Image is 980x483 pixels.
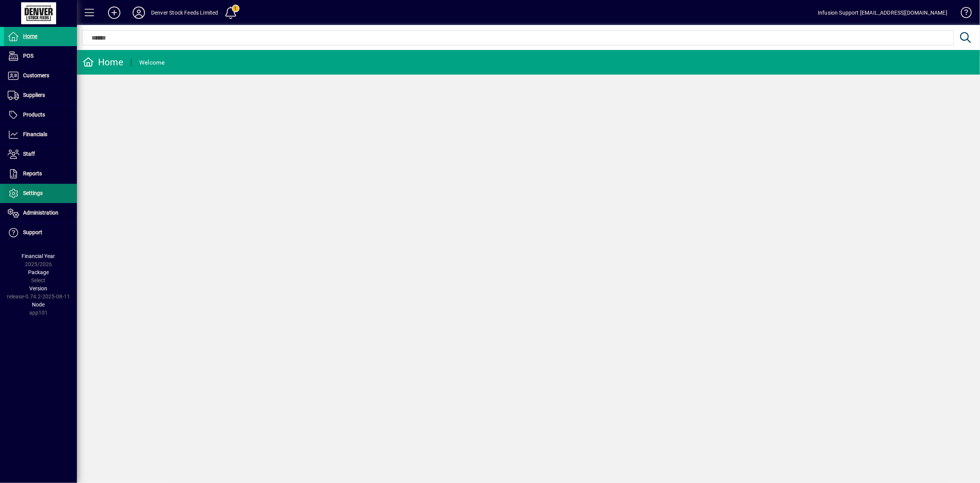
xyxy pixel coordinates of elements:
a: Settings [4,184,77,203]
a: Financials [4,125,77,144]
a: Reports [4,164,77,183]
span: Version [30,285,48,291]
span: Package [28,269,49,275]
div: Denver Stock Feeds Limited [151,7,218,19]
span: Node [32,301,45,308]
a: Staff [4,145,77,164]
span: Settings [23,190,43,196]
span: POS [23,53,33,59]
div: Infusion Support [EMAIL_ADDRESS][DOMAIN_NAME] [818,7,947,19]
button: Profile [126,6,151,20]
a: Knowledge Base [955,2,970,27]
a: POS [4,47,77,66]
span: Products [23,112,45,118]
a: Support [4,223,77,242]
span: Financials [23,131,47,137]
a: Customers [4,66,77,85]
span: Customers [23,72,49,78]
a: Administration [4,203,77,223]
button: Add [102,6,126,20]
span: Reports [23,170,42,177]
a: Products [4,105,77,125]
span: Home [23,33,37,39]
span: Suppliers [23,92,45,98]
a: Suppliers [4,86,77,105]
span: Administration [23,210,58,216]
div: Welcome [139,57,165,69]
span: Staff [23,151,35,157]
div: Home [83,56,123,68]
span: Financial Year [22,253,55,259]
span: Support [23,229,42,235]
